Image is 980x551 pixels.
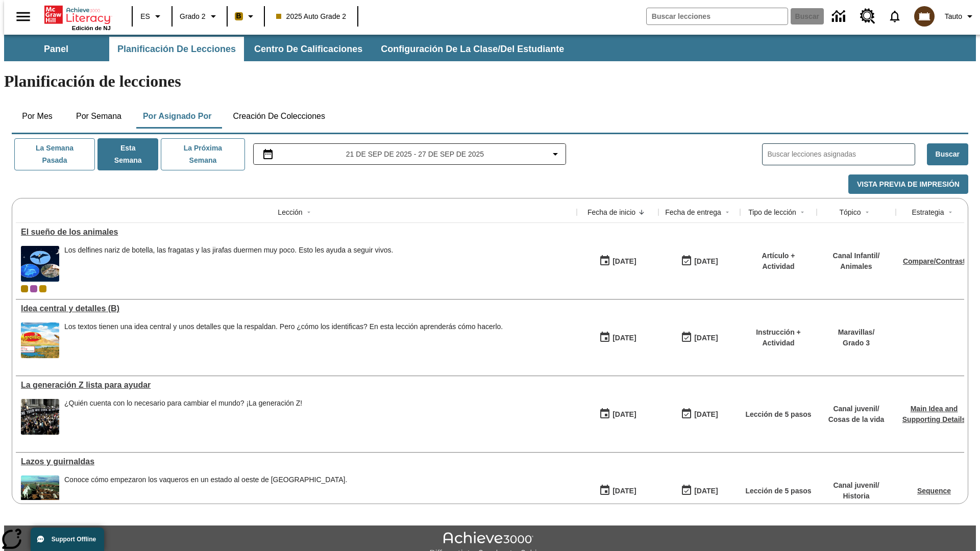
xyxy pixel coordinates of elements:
img: portada de Maravillas de tercer grado: una mariposa vuela sobre un campo y un río, con montañas a... [21,322,59,358]
p: Maravillas / [838,327,875,338]
button: Escoja un nuevo avatar [908,3,941,30]
div: Subbarra de navegación [4,37,573,61]
button: 09/21/25: Último día en que podrá accederse la lección [677,481,721,500]
span: Planificación de lecciones [117,43,236,55]
span: B [236,10,241,22]
a: Centro de información [826,3,854,31]
button: Sort [303,206,315,218]
img: avatar image [914,6,935,27]
p: Canal juvenil / [833,480,879,491]
div: Conoce cómo empezaron los vaqueros en un estado al oeste de Estados Unidos. [64,475,347,511]
button: 09/21/25: Último día en que podrá accederse la lección [677,328,721,347]
span: Centro de calificaciones [254,43,362,55]
p: Grado 3 [838,338,875,348]
div: Los delfines nariz de botella, las fragatas y las jirafas duermen muy poco. Esto les ayuda a segu... [64,246,393,282]
div: Portada [44,4,111,31]
button: Sort [721,206,733,218]
p: Historia [833,491,879,502]
p: Canal Infantil / [833,251,880,261]
p: Lección de 5 pasos [745,486,811,496]
button: 09/21/25: Primer día en que estuvo disponible la lección [596,405,640,424]
div: Lección [278,207,302,217]
button: Esta semana [97,138,158,170]
input: Buscar lecciones asignadas [768,147,915,162]
div: [DATE] [694,332,718,344]
span: Configuración de la clase/del estudiante [381,43,564,55]
div: El sueño de los animales [21,228,572,237]
div: Los delfines nariz de botella, las fragatas y las jirafas duermen muy poco. Esto les ayuda a segu... [64,246,393,255]
div: New 2025 class [39,285,46,292]
input: Buscar campo [647,8,788,24]
svg: Collapse Date Range Filter [549,148,561,160]
button: 09/21/25: Último día en que podrá accederse la lección [677,405,721,424]
a: Sequence [917,487,951,495]
div: [DATE] [612,255,636,268]
div: [DATE] [694,255,718,268]
a: La generación Z lista para ayudar , Lecciones [21,381,572,390]
div: [DATE] [612,485,636,497]
div: Fecha de inicio [587,207,635,217]
a: El sueño de los animales, Lecciones [21,228,572,237]
img: Un grupo de manifestantes protestan frente al Museo Americano de Historia Natural en la ciudad de... [21,399,59,435]
button: Perfil/Configuración [941,7,980,26]
span: 2025 Auto Grade 2 [276,11,347,22]
p: Instrucción + Actividad [745,327,812,348]
button: Creación de colecciones [225,104,333,129]
button: 09/26/25: Último día en que podrá accederse la lección [677,252,721,271]
button: Lenguaje: ES, Selecciona un idioma [136,7,168,26]
div: Fecha de entrega [665,207,721,217]
div: Tipo de lección [748,207,796,217]
div: Clase actual [21,285,28,292]
div: [DATE] [612,408,636,421]
button: 09/26/25: Primer día en que estuvo disponible la lección [596,252,640,271]
a: Centro de recursos, Se abrirá en una pestaña nueva. [854,3,881,30]
div: La generación Z lista para ayudar [21,381,572,390]
span: Panel [44,43,68,55]
span: Tauto [945,11,962,22]
span: Support Offline [52,536,96,543]
div: Los textos tienen una idea central y unos detalles que la respaldan. Pero ¿cómo los identificas? ... [64,322,503,331]
div: Conoce cómo empezaron los vaqueros en un estado al oeste de [GEOGRAPHIC_DATA]. [64,475,347,484]
button: Grado: Grado 2, Elige un grado [176,7,224,26]
div: Tópico [839,207,861,217]
button: Boost El color de la clase es anaranjado claro. Cambiar el color de la clase. [231,7,261,26]
div: Lazos y guirnaldas [21,457,572,466]
img: Fotos de una fragata, dos delfines nariz de botella y una jirafa sobre un fondo de noche estrellada. [21,246,59,282]
span: Edición de NJ [72,25,111,31]
a: Compare/Contrast [903,257,965,265]
div: ¿Quién cuenta con lo necesario para cambiar el mundo? ¡La generación Z! [64,399,302,408]
button: Sort [861,206,873,218]
p: Artículo + Actividad [745,251,812,272]
button: Por mes [12,104,63,129]
button: Por asignado por [135,104,220,129]
p: Cosas de la vida [828,414,885,425]
a: Notificaciones [881,3,908,30]
button: Sort [635,206,648,218]
button: Planificación de lecciones [109,37,244,61]
button: Support Offline [31,528,104,551]
button: Por semana [68,104,130,129]
span: ES [140,11,150,22]
button: Sort [796,206,808,218]
button: Panel [5,37,107,61]
button: La próxima semana [161,138,244,170]
h1: Planificación de lecciones [4,72,976,91]
p: Canal juvenil / [828,404,885,414]
div: ¿Quién cuenta con lo necesario para cambiar el mundo? ¡La generación Z! [64,399,302,435]
button: Abrir el menú lateral [8,2,38,32]
div: Estrategia [912,207,944,217]
div: [DATE] [694,485,718,497]
div: [DATE] [612,332,636,344]
p: Lección de 5 pasos [745,409,811,420]
div: OL 2025 Auto Grade 3 [30,285,37,292]
button: Vista previa de impresión [848,174,968,194]
button: Buscar [927,143,968,165]
p: Animales [833,261,880,272]
button: La semana pasada [14,138,95,170]
span: Grado 2 [180,11,206,22]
